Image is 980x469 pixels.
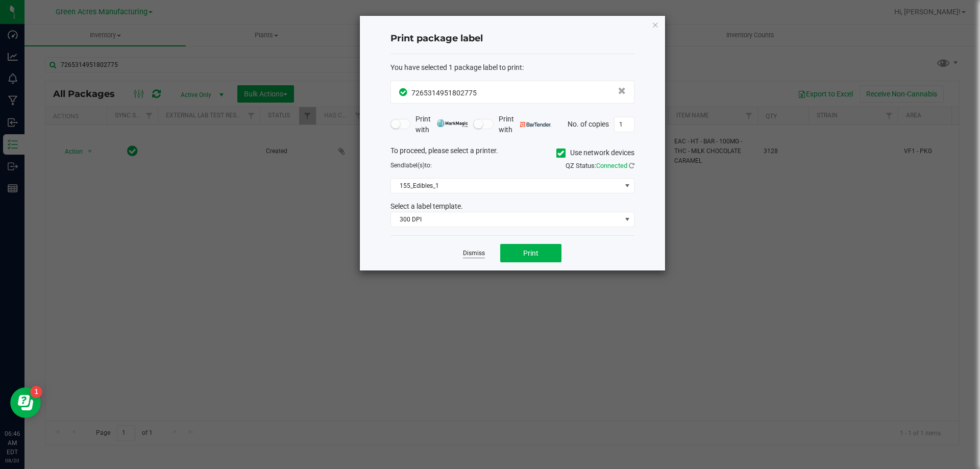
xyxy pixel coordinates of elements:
[390,32,634,45] h4: Print package label
[463,249,485,258] a: Dismiss
[568,119,609,128] span: No. of copies
[383,145,642,161] div: To proceed, please select a printer.
[390,162,432,169] span: Send to:
[499,114,551,135] span: Print with
[390,62,634,73] div: :
[404,162,425,169] span: label(s)
[30,386,42,398] iframe: Resource center unread badge
[596,162,627,169] span: Connected
[520,122,551,127] img: bartender.png
[383,201,642,212] div: Select a label template.
[391,212,621,227] span: 300 DPI
[399,87,409,97] span: In Sync
[391,179,621,193] span: 155_Edibles_1
[10,387,41,418] iframe: Resource center
[390,63,522,71] span: You have selected 1 package label to print
[415,114,468,135] span: Print with
[437,119,468,127] img: mark_magic_cybra.png
[556,147,634,158] label: Use network devices
[411,89,477,97] span: 7265314951802775
[566,162,634,169] span: QZ Status:
[523,249,538,257] span: Print
[500,244,561,262] button: Print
